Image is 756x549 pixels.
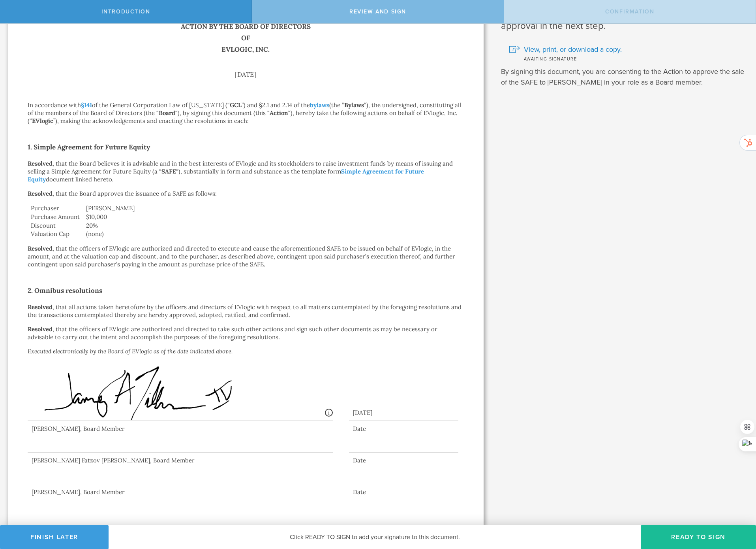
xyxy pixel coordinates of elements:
[28,21,464,55] h1: Action by the Board of Directors of EVlogic, Inc.
[501,66,744,88] p: By signing this document, you are consenting to the Action to approve the sale of the SAFE to [PE...
[28,141,464,153] h2: 1. Simple Agreement for Future Equity
[161,168,176,175] strong: SAFE
[28,190,53,197] strong: Resolved
[28,303,464,319] p: , that all actions taken heretofore by the officers and directors of EVlogic with respect to all ...
[32,366,240,423] img: wNeEz5epIkzpgAAAABJRU5ErkJggg==
[28,204,83,213] td: Purchaser
[28,168,424,183] a: Simple Agreement for Future Equity
[28,190,464,198] p: , that the Board approves the issuance of a SAFE as follows:
[28,213,83,221] td: Purchase Amount
[32,117,53,125] strong: EVlogic
[28,284,464,297] h2: 2. Omnibus resolutions
[28,325,53,333] strong: Resolved
[28,488,333,496] div: [PERSON_NAME], Board Member
[159,109,175,117] strong: Board
[28,347,233,355] em: Executed electronically by the Board of EVlogic as of the date indicated above.
[344,101,364,109] strong: Bylaws
[28,230,83,238] td: Valuation Cap
[509,55,744,62] div: Awaiting signature
[83,204,464,213] td: [PERSON_NAME]
[524,44,622,55] span: View, print, or download a copy.
[109,525,641,549] div: Click READY TO SIGN to add your signature to this document.
[28,101,464,125] p: In accordance with of the General Corporation Law of [US_STATE] (“ ”) and §2.1 and 2.14 of the (t...
[101,8,150,15] span: Introduction
[349,8,406,15] span: Review and Sign
[349,488,458,496] div: Date
[83,221,464,230] td: 20%
[28,303,53,311] strong: Resolved
[28,325,464,341] p: , that the officers of EVlogic are authorized and directed to take such other actions and sign su...
[28,245,464,268] p: , that the officers of EVlogic are authorized and directed to execute and cause the aforementione...
[28,245,53,252] strong: Resolved
[28,221,83,230] td: Discount
[641,525,756,549] button: Ready to Sign
[605,8,654,15] span: Confirmation
[28,160,464,183] p: , that the Board believes it is advisable and in the best interests of EVlogic and its stockholde...
[28,71,464,77] div: [DATE]
[81,101,92,109] a: §141
[83,213,464,221] td: $10,000
[270,109,288,117] strong: Action
[28,160,53,167] strong: Resolved
[310,101,329,109] a: bylaws
[230,101,242,109] strong: GCL
[349,401,458,421] div: [DATE]
[83,230,464,238] td: (none)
